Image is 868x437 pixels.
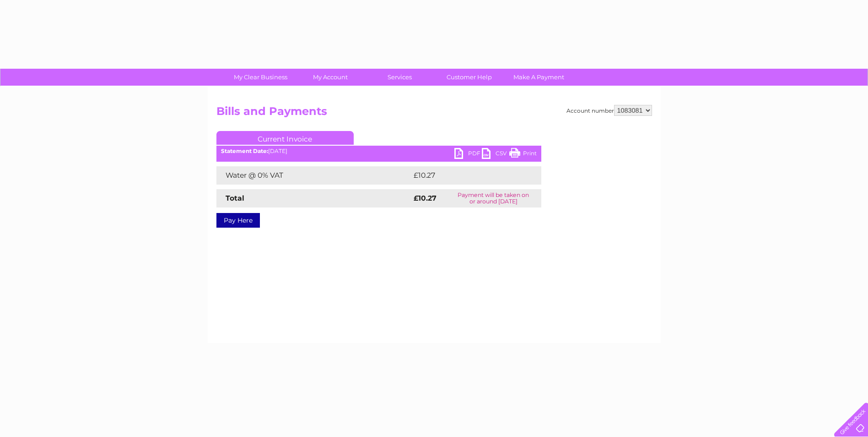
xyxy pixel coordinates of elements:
div: [DATE] [216,148,541,154]
strong: Total [226,194,244,202]
div: Account number [566,105,652,116]
a: Make A Payment [501,69,577,86]
a: My Clear Business [223,69,298,86]
a: CSV [482,148,509,161]
a: Print [509,148,537,161]
a: Services [362,69,437,86]
strong: £10.27 [414,194,437,202]
a: Customer Help [431,69,507,86]
td: £10.27 [411,166,522,185]
h2: Bills and Payments [216,105,652,122]
b: Statement Date: [221,147,268,154]
a: PDF [454,148,482,161]
td: Water @ 0% VAT [216,166,411,185]
a: Current Invoice [216,131,354,145]
a: Pay Here [216,213,260,228]
td: Payment will be taken on or around [DATE] [446,189,541,208]
a: My Account [292,69,368,86]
